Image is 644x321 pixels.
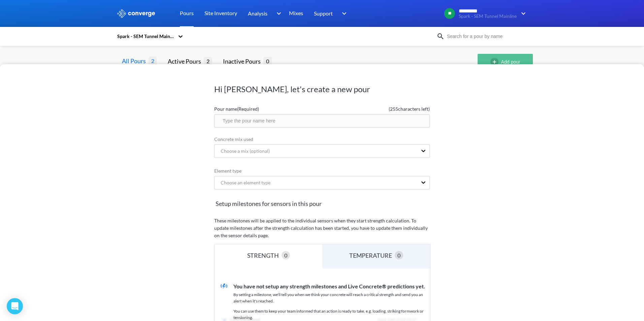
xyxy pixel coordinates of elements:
[284,251,287,259] span: 0
[7,298,23,314] div: Open Intercom Messenger
[233,308,430,321] p: You can use them to keep your team informed that an action is ready to take, e.g. loading, striki...
[215,147,270,155] div: Choose a mix (optional)
[214,84,430,95] h1: Hi [PERSON_NAME], let's create a new pour
[248,9,267,17] span: Analysis
[272,9,283,17] img: downArrow.svg
[117,9,156,18] img: logo_ewhite.svg
[247,251,282,260] div: STRENGTH
[314,9,333,17] span: Support
[214,105,322,113] label: Pour name (Required)
[517,9,527,17] img: downArrow.svg
[214,167,430,175] label: Element type
[337,9,348,17] img: downArrow.svg
[214,217,430,239] p: These milestones will be applied to the individual sensors when they start strength calculation. ...
[322,105,430,113] span: ( 255 characters left)
[117,33,174,40] div: Spark - SEM Tunnel Mainline
[437,32,445,40] img: icon-search.svg
[445,33,526,40] input: Search for a pour by name
[214,136,430,143] label: Concrete mix used
[214,199,430,208] span: Setup milestones for sensors in this pour
[397,251,400,259] span: 0
[214,114,430,128] input: Type the pour name here
[215,179,270,186] div: Choose an element type
[233,292,430,304] p: By setting a milestone, we'll tell you when we think your concrete will reach a critical strength...
[459,14,517,19] span: Spark - SEM Tunnel Mainline
[233,283,425,289] span: You have not setup any strength milestones and Live Concrete® predictions yet.
[349,251,395,260] div: TEMPERATURE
